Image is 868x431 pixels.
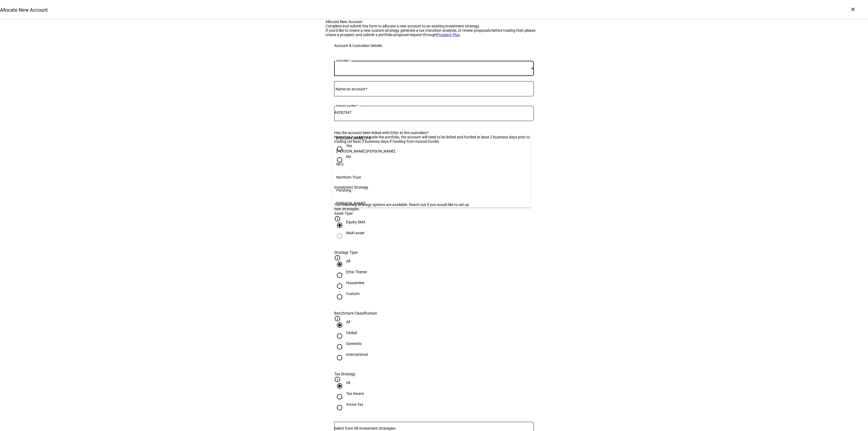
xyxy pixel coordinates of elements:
span: [PERSON_NAME] [336,201,365,205]
span: [PERSON_NAME] PB [336,136,371,140]
span: Pershing [336,188,351,192]
span: Northern Trust [336,175,361,179]
span: [PERSON_NAME] [PERSON_NAME] [336,149,395,153]
span: NFS [336,162,343,166]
